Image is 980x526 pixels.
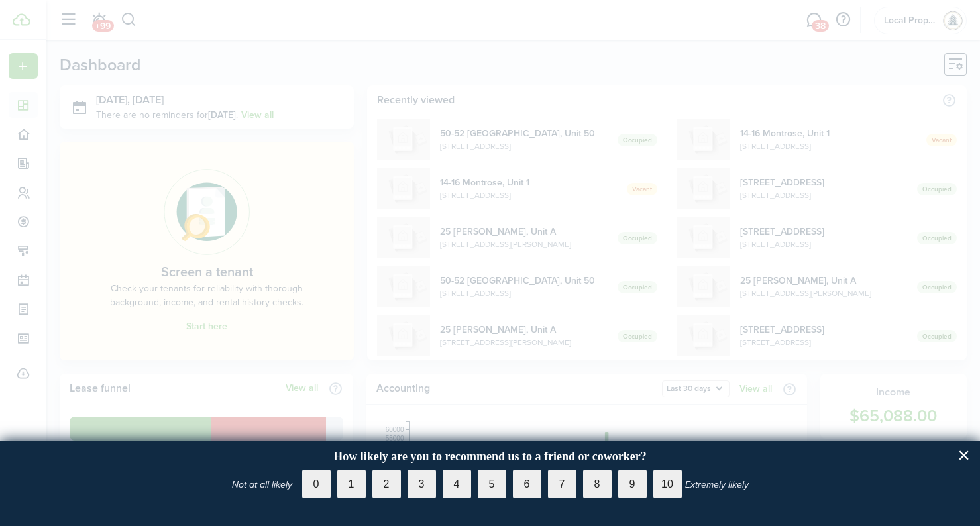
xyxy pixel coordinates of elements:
div: How likely are you to recommend us to a friend or coworker? [15,450,965,464]
div: Extremely likely [685,478,749,492]
label: 4 [443,470,471,498]
label: 2 [372,470,401,498]
label: 8 [583,470,612,498]
label: 9 [618,470,647,498]
label: 1 [337,470,366,498]
label: 7 [548,470,576,498]
label: 5 [478,470,506,498]
div: Not at all likely [232,478,292,492]
button: Close [957,445,970,466]
label: 6 [513,470,541,498]
label: 3 [408,470,436,498]
label: 10 [653,470,682,498]
label: 0 [302,470,331,498]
